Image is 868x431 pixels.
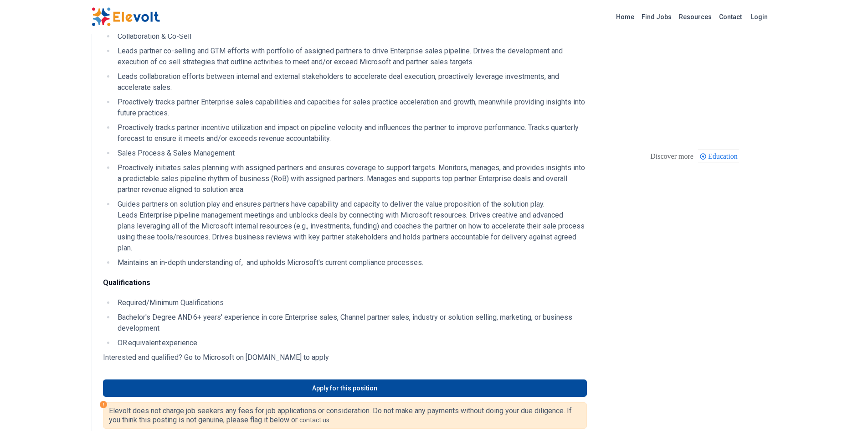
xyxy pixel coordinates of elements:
[299,416,329,424] a: contact us
[115,148,587,159] li: Sales Process & Sales Management
[650,150,693,163] div: These are topics related to the article that might interest you
[698,150,739,162] div: Education
[675,10,715,24] a: Resources
[612,10,638,24] a: Home
[115,31,587,42] li: Collaboration & Co-Sell
[109,406,581,425] p: Elevolt does not charge job seekers any fees for job applications or consideration. Do not make a...
[115,162,587,195] li: Proactively initiates sales planning with assigned partners and ensures coverage to support targe...
[115,97,587,119] li: Proactively tracks partner Enterprise sales capabilities and capacities for sales practice accele...
[708,152,740,160] span: Education
[115,122,587,144] li: Proactively tracks partner incentive utilization and impact on pipeline velocity and influences t...
[715,10,745,24] a: Contact
[115,257,587,268] li: Maintains an in-depth understanding of, and upholds Microsoft's current compliance processes.
[822,387,868,431] iframe: Chat Widget
[745,8,773,26] a: Login
[115,338,587,348] li: OR equivalent experience.
[115,71,587,93] li: Leads collaboration efforts between internal and external stakeholders to accelerate deal executi...
[103,352,587,363] p: Interested and qualified? Go to Microsoft on [DOMAIN_NAME] to apply
[115,297,587,308] li: Required/Minimum Qualifications
[103,379,587,397] a: Apply for this position
[92,7,160,26] img: Elevolt
[115,46,587,68] li: Leads partner co-selling and GTM efforts with portfolio of assigned partners to drive Enterprise ...
[638,10,675,24] a: Find Jobs
[103,278,150,287] strong: Qualifications
[115,199,587,254] li: Guides partners on solution play and ensures partners have capability and capacity to deliver the...
[115,312,587,334] li: Bachelor's Degree AND 6+ years' experience in core Enterprise sales, Channel partner sales, indus...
